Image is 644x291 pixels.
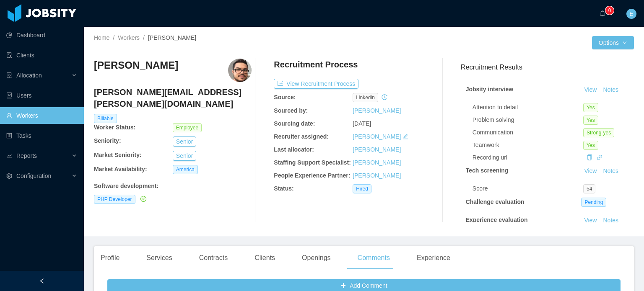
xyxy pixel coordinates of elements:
a: icon: link [597,154,602,161]
a: View [581,217,600,224]
a: [PERSON_NAME] [353,107,401,114]
span: Employee [173,123,202,132]
span: Hired [353,184,371,193]
a: icon: userWorkers [6,107,77,124]
a: icon: auditClients [6,47,77,64]
span: E [629,9,633,19]
i: icon: setting [6,173,12,179]
b: People Experience Partner: [274,172,350,179]
strong: Tech screening [466,167,509,174]
a: [PERSON_NAME] [353,146,401,153]
div: Profile [94,246,126,270]
span: Allocation [16,72,42,79]
div: Score [473,184,583,193]
span: Strong-yes [583,128,614,137]
button: Notes [600,85,622,95]
b: Market Seniority: [94,152,142,158]
span: Configuration [16,173,51,179]
a: Home [94,34,109,41]
div: Clients [248,246,282,270]
a: View [581,86,600,93]
button: Senior [173,136,196,147]
span: linkedin [353,93,378,102]
div: Teamwork [473,141,583,149]
span: PHP Developer [94,195,135,204]
strong: Challenge evaluation [466,198,525,205]
span: Yes [583,103,598,112]
i: icon: bell [600,10,605,16]
i: icon: solution [6,72,12,78]
span: / [113,34,114,41]
a: icon: robotUsers [6,87,77,104]
div: Recording url [473,153,583,162]
i: icon: copy [587,155,592,160]
h3: [PERSON_NAME] [94,59,178,72]
h4: [PERSON_NAME][EMAIL_ADDRESS][PERSON_NAME][DOMAIN_NAME] [94,86,252,110]
b: Worker Status: [94,124,135,131]
b: Market Availability: [94,166,147,173]
strong: Jobsity interview [466,86,514,93]
b: Sourced by: [274,107,308,114]
strong: Experience evaluation [466,216,528,223]
sup: 0 [605,6,614,15]
a: Workers [118,34,140,41]
h4: Recruitment Process [274,59,358,70]
span: Pending [581,198,606,207]
a: [PERSON_NAME] [353,159,401,166]
button: Notes [600,166,622,176]
div: Copy [587,153,592,162]
div: Contracts [192,246,234,270]
b: Staffing Support Specialist: [274,159,351,166]
span: America [173,165,198,174]
b: Source: [274,94,296,100]
a: icon: pie-chartDashboard [6,27,77,44]
span: Reports [16,152,37,159]
b: Software development : [94,183,158,189]
div: Comments [351,246,397,270]
a: View [581,167,600,174]
button: Optionsicon: down [592,36,634,49]
b: Last allocator: [274,146,314,153]
img: d04f73e7-ef89-4d37-9c06-f9d6a1df91d5_6807e0633a2ef-400w.png [228,59,252,82]
i: icon: line-chart [6,153,12,159]
div: Openings [295,246,338,270]
i: icon: check-circle [140,196,146,202]
a: icon: check-circle [139,196,146,202]
button: icon: exportView Recruitment Process [274,79,358,89]
i: icon: edit [402,134,408,139]
span: Billable [94,114,117,123]
span: 54 [583,184,595,193]
div: Communication [473,128,583,137]
button: Notes [600,216,622,226]
a: icon: profileTasks [6,127,77,144]
div: Services [140,246,179,270]
b: Sourcing date: [274,120,315,127]
div: Experience [410,246,457,270]
i: icon: link [597,155,602,160]
span: Yes [583,116,598,125]
span: / [143,34,145,41]
a: [PERSON_NAME] [353,133,401,140]
i: icon: history [382,94,387,100]
div: Attention to detail [473,103,583,112]
span: [DATE] [353,120,371,127]
b: Seniority: [94,137,121,144]
h3: Recruitment Results [461,62,634,72]
b: Status: [274,185,293,192]
b: Recruiter assigned: [274,133,329,140]
button: Senior [173,151,196,161]
a: icon: exportView Recruitment Process [274,80,358,87]
div: Problem solving [473,116,583,124]
span: Yes [583,141,598,150]
a: [PERSON_NAME] [353,172,401,179]
span: [PERSON_NAME] [148,34,196,41]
